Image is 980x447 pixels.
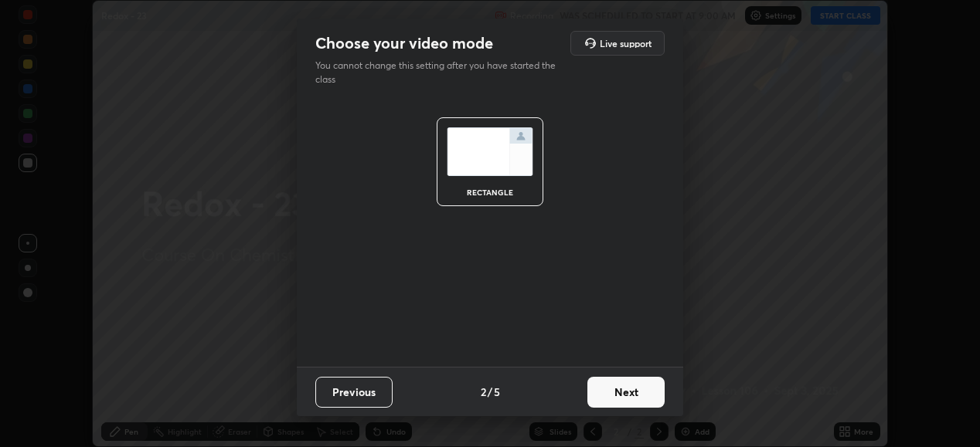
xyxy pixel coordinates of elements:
[459,188,521,196] div: rectangle
[315,59,566,86] p: You cannot change this setting after you have started the class
[494,384,500,400] h4: 5
[447,127,533,176] img: normalScreenIcon.ae25ed63.svg
[481,384,486,400] h4: 2
[315,33,493,53] h2: Choose your video mode
[315,377,393,408] button: Previous
[587,377,665,408] button: Next
[600,39,652,48] h5: Live support
[488,384,492,400] h4: /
